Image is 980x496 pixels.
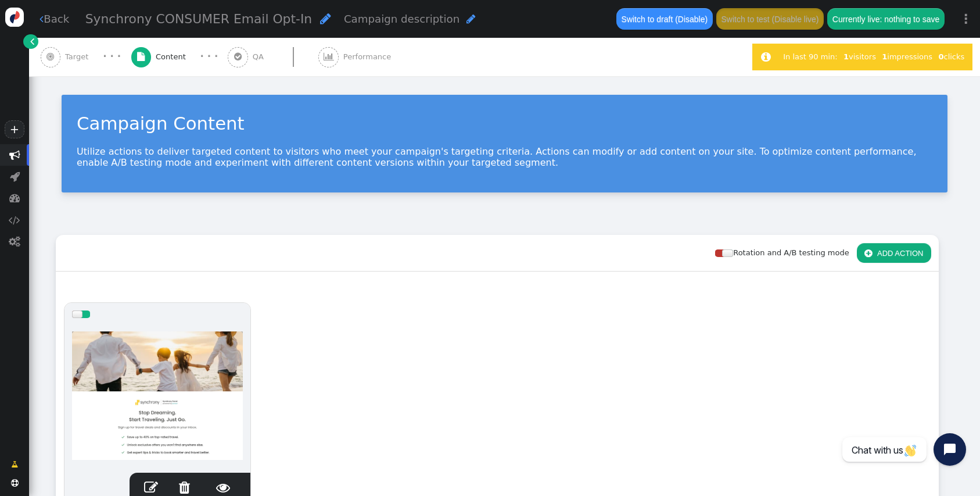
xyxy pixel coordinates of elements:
[857,243,931,263] button: ADD ACTION
[11,479,19,487] span: 
[23,34,38,49] a: 
[466,13,476,24] span: 
[172,480,197,494] span: 
[40,11,69,27] a: Back
[864,249,872,258] span: 
[783,51,841,63] div: In last 90 min:
[9,215,20,226] span: 
[11,459,18,470] span: 
[131,38,228,76] a:  Content · · ·
[77,110,932,137] div: Campaign Content
[103,49,121,64] div: · · ·
[938,52,964,61] span: clicks
[882,52,887,61] b: 1
[234,52,242,61] span: 
[318,38,415,76] a:  Performance
[344,13,460,25] span: Campaign description
[46,52,54,61] span: 
[156,51,191,63] span: Content
[715,247,857,259] div: Rotation and A/B testing mode
[228,38,318,76] a:  QA
[761,51,771,63] span: 
[5,8,24,27] img: logo-icon.svg
[938,52,943,61] b: 0
[320,12,331,25] span: 
[843,52,849,61] b: 1
[9,192,20,204] span: 
[882,52,932,61] span: impressions
[137,52,145,61] span: 
[144,480,158,494] span: 
[3,455,26,474] a: 
[324,52,334,61] span: 
[616,8,712,29] button: Switch to draft (Disable)
[40,13,44,24] span: 
[841,51,879,63] div: visitors
[343,51,396,63] span: Performance
[9,149,20,160] span: 
[5,120,24,138] a: +
[253,51,268,63] span: QA
[65,51,93,63] span: Target
[41,38,131,76] a:  Target · · ·
[827,8,944,29] button: Currently live: nothing to save
[77,146,932,168] p: Utilize actions to deliver targeted content to visitors who meet your campaign's targeting criter...
[200,49,218,64] div: · · ·
[211,480,236,494] span: 
[9,236,20,247] span: 
[716,8,824,29] button: Switch to test (Disable live)
[952,2,980,36] a: ⋮
[85,12,313,26] span: Synchrony CONSUMER Email Opt-In
[10,171,20,182] span: 
[30,35,34,47] span: 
